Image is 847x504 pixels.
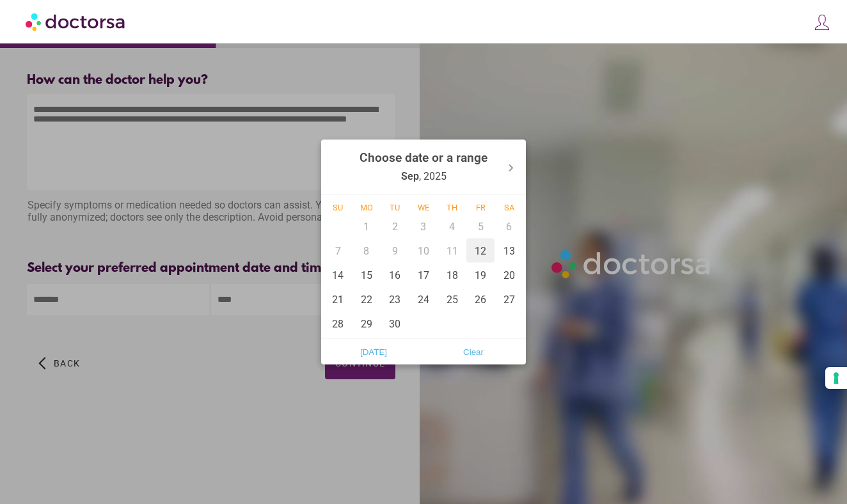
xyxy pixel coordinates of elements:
[466,239,495,263] div: 12
[352,287,381,311] div: 22
[495,287,523,311] div: 27
[409,214,438,239] div: 3
[352,239,381,263] div: 8
[409,239,438,263] div: 10
[423,342,523,362] button: Clear
[352,263,381,287] div: 15
[825,367,847,389] button: Your consent preferences for tracking technologies
[324,263,352,287] div: 14
[438,203,466,212] div: Th
[466,203,495,212] div: Fr
[409,287,438,311] div: 24
[324,311,352,336] div: 28
[324,239,352,263] div: 7
[438,263,466,287] div: 18
[401,170,419,182] strong: Sep
[352,214,381,239] div: 1
[495,263,523,287] div: 20
[409,263,438,287] div: 17
[360,150,487,165] strong: Choose date or a range
[438,239,466,263] div: 11
[26,7,127,36] img: Doctorsa.com
[466,263,495,287] div: 19
[466,214,495,239] div: 5
[352,203,381,212] div: Mo
[466,287,495,311] div: 26
[438,214,466,239] div: 4
[813,13,831,31] img: icons8-customer-100.png
[495,239,523,263] div: 13
[360,143,487,192] div: , 2025
[324,203,352,212] div: Su
[381,203,409,212] div: Tu
[495,203,523,212] div: Sa
[381,214,409,239] div: 2
[324,287,352,311] div: 21
[427,342,519,361] span: Clear
[324,342,423,362] button: [DATE]
[352,311,381,336] div: 29
[381,287,409,311] div: 23
[438,287,466,311] div: 25
[381,263,409,287] div: 16
[409,203,438,212] div: We
[381,311,409,336] div: 30
[495,214,523,239] div: 6
[328,342,420,361] span: [DATE]
[381,239,409,263] div: 9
